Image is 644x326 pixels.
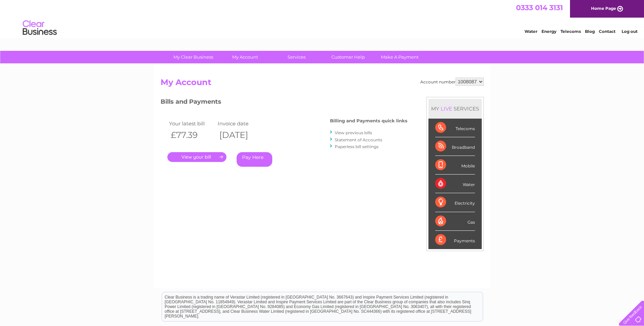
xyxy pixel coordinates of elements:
[435,193,475,212] div: Electricity
[335,130,372,135] a: View previous bills
[162,4,483,33] div: Clear Business is a trading name of Verastar Limited (registered in [GEOGRAPHIC_DATA] No. 3667643...
[435,156,475,175] div: Mobile
[420,78,484,86] div: Account number
[167,152,226,162] a: .
[372,51,428,63] a: Make A Payment
[216,128,265,142] th: [DATE]
[167,119,216,128] td: Your latest bill
[622,29,638,34] a: Log out
[435,119,475,137] div: Telecoms
[217,51,273,63] a: My Account
[516,3,563,12] a: 0333 014 3131
[165,51,221,63] a: My Clear Business
[320,51,376,63] a: Customer Help
[161,78,484,90] h2: My Account
[435,231,475,249] div: Payments
[269,51,325,63] a: Services
[525,29,537,34] a: Water
[599,29,615,34] a: Contact
[435,175,475,193] div: Water
[167,128,216,142] th: £77.39
[428,99,482,118] div: MY SERVICES
[585,29,595,34] a: Blog
[216,119,265,128] td: Invoice date
[161,97,407,109] h3: Bills and Payments
[541,29,556,34] a: Energy
[439,105,454,112] div: LIVE
[435,137,475,156] div: Broadband
[335,137,382,142] a: Statement of Accounts
[335,144,379,149] a: Paperless bill settings
[560,29,581,34] a: Telecoms
[330,118,407,123] h4: Billing and Payments quick links
[237,152,272,167] a: Pay Here
[435,212,475,231] div: Gas
[22,18,57,38] img: logo.png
